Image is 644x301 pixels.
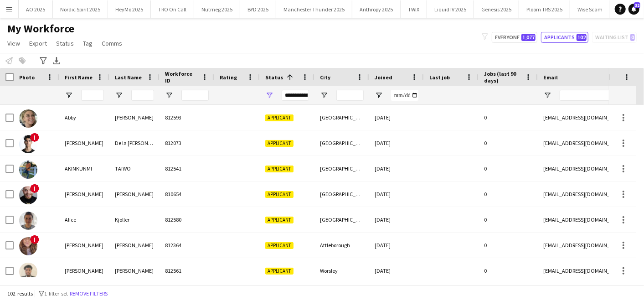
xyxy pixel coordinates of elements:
[194,0,240,18] button: Nutmeg 2025
[160,182,214,207] div: 810654
[165,91,173,99] button: Open Filter Menu
[479,207,538,232] div: 0
[484,70,521,84] span: Jobs (last 90 days)
[570,0,610,18] button: Wise Scam
[479,130,538,156] div: 0
[314,258,369,283] div: Worsley
[314,233,369,258] div: Attleborough
[369,233,424,258] div: [DATE]
[4,37,24,49] a: View
[492,32,537,43] button: Everyone1,077
[108,0,151,18] button: HeyMo 2025
[369,258,424,283] div: [DATE]
[19,212,37,230] img: Alice Kjoller
[59,233,109,258] div: [PERSON_NAME]
[320,91,328,99] button: Open Filter Menu
[577,34,587,41] span: 102
[479,182,538,207] div: 0
[391,90,418,101] input: Joined Filter Input
[160,207,214,232] div: 812580
[634,2,640,8] span: 32
[51,55,62,66] app-action-btn: Export XLSX
[29,39,47,47] span: Export
[521,34,536,41] span: 1,077
[102,39,122,47] span: Comms
[369,207,424,232] div: [DATE]
[109,233,160,258] div: [PERSON_NAME]
[26,37,51,49] a: Export
[109,105,160,130] div: [PERSON_NAME]
[160,130,214,156] div: 812073
[265,217,294,223] span: Applicant
[474,0,519,18] button: Genesis 2025
[109,156,160,181] div: TAIWO
[276,0,352,18] button: Manchester Thunder 2025
[220,74,237,81] span: Rating
[56,39,74,47] span: Status
[30,184,39,193] span: !
[479,105,538,130] div: 0
[479,233,538,258] div: 0
[479,258,538,283] div: 0
[543,74,558,81] span: Email
[375,91,383,99] button: Open Filter Menu
[79,37,96,49] a: Tag
[401,0,427,18] button: TWIX
[115,91,123,99] button: Open Filter Menu
[98,37,126,49] a: Comms
[59,130,109,156] div: [PERSON_NAME]
[369,182,424,207] div: [DATE]
[65,74,93,81] span: First Name
[160,233,214,258] div: 812364
[427,0,474,18] button: Liquid IV 2025
[265,166,294,172] span: Applicant
[38,55,49,66] app-action-btn: Advanced filters
[336,90,364,101] input: City Filter Input
[30,235,39,244] span: !
[19,237,37,255] img: Amy Folkard-Moore
[19,74,35,81] span: Photo
[59,182,109,207] div: [PERSON_NAME]
[131,90,154,101] input: Last Name Filter Input
[7,22,74,36] span: My Workforce
[19,186,37,204] img: Alexandru Silaghi
[160,105,214,130] div: 812593
[265,74,283,81] span: Status
[59,156,109,181] div: AKINKUNMI
[314,156,369,181] div: [GEOGRAPHIC_DATA]
[109,258,160,283] div: [PERSON_NAME]
[265,140,294,147] span: Applicant
[375,74,392,81] span: Joined
[519,0,570,18] button: Ploom TRS 2025
[109,130,160,156] div: De la [PERSON_NAME]
[265,268,294,275] span: Applicant
[240,0,276,18] button: BYD 2025
[429,74,450,81] span: Last job
[352,0,401,18] button: Anthropy 2025
[265,191,294,198] span: Applicant
[109,182,160,207] div: [PERSON_NAME]
[314,207,369,232] div: [GEOGRAPHIC_DATA]
[265,114,294,121] span: Applicant
[165,70,198,84] span: Workforce ID
[369,156,424,181] div: [DATE]
[44,290,68,297] span: 1 filter set
[59,258,109,283] div: [PERSON_NAME]
[265,91,273,99] button: Open Filter Menu
[19,109,37,128] img: Abby O
[19,161,37,179] img: AKINKUNMI TAIWO
[265,242,294,249] span: Applicant
[369,130,424,156] div: [DATE]
[543,91,551,99] button: Open Filter Menu
[629,4,639,15] a: 32
[479,156,538,181] div: 0
[314,130,369,156] div: [GEOGRAPHIC_DATA]
[7,39,20,47] span: View
[19,0,53,18] button: AO 2025
[68,289,109,299] button: Remove filters
[314,182,369,207] div: [GEOGRAPHIC_DATA]
[59,105,109,130] div: Abby
[160,156,214,181] div: 812541
[52,37,77,49] a: Status
[65,91,73,99] button: Open Filter Menu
